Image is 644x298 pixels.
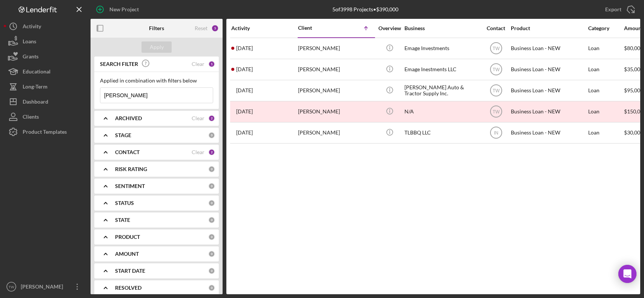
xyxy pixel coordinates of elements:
[4,34,87,49] button: Loans
[115,268,145,274] b: START DATE
[23,124,67,141] div: Product Templates
[404,38,480,58] div: Emage Investments
[4,279,87,294] button: TW[PERSON_NAME]
[19,279,68,296] div: [PERSON_NAME]
[23,19,41,36] div: Activity
[208,284,215,291] div: 0
[23,49,38,66] div: Grants
[208,200,215,206] div: 0
[100,61,138,67] b: SEARCH FILTER
[9,285,15,289] text: TW
[23,64,51,81] div: Educational
[492,88,500,93] text: TW
[195,25,207,31] div: Reset
[588,25,623,31] div: Category
[404,102,480,122] div: N/A
[4,19,87,34] button: Activity
[298,81,373,101] div: [PERSON_NAME]
[511,25,586,31] div: Product
[618,265,636,283] div: Open Intercom Messenger
[208,251,215,257] div: 0
[115,234,140,240] b: PRODUCT
[211,24,219,32] div: 5
[208,166,215,173] div: 0
[208,267,215,274] div: 0
[511,81,586,101] div: Business Loan - NEW
[23,34,36,51] div: Loans
[23,109,39,126] div: Clients
[141,41,172,53] button: Apply
[4,49,87,64] button: Grants
[298,123,373,143] div: [PERSON_NAME]
[404,81,480,101] div: [PERSON_NAME] Auto & Tractor Supply Inc.
[236,87,253,93] time: 2025-07-14 15:33
[208,115,215,122] div: 2
[192,61,204,67] div: Clear
[115,166,147,172] b: RISK RATING
[588,123,623,143] div: Loan
[4,109,87,124] button: Clients
[115,132,131,138] b: STAGE
[511,102,586,122] div: Business Loan - NEW
[4,79,87,94] button: Long-Term
[511,38,586,58] div: Business Loan - NEW
[298,38,373,58] div: [PERSON_NAME]
[4,64,87,79] button: Educational
[236,130,253,136] time: 2025-08-05 21:18
[115,183,145,189] b: SENTIMENT
[588,102,623,122] div: Loan
[332,6,398,12] div: 5 of 3998 Projects • $390,000
[149,25,164,31] b: Filters
[492,67,500,72] text: TW
[4,94,87,109] button: Dashboard
[588,38,623,58] div: Loan
[375,25,404,31] div: Overview
[208,234,215,240] div: 0
[91,2,146,17] button: New Project
[150,41,164,53] div: Apply
[511,123,586,143] div: Business Loan - NEW
[588,60,623,79] div: Loan
[588,81,623,101] div: Loan
[23,94,48,111] div: Dashboard
[404,60,480,79] div: Emage Inestments LLC
[208,132,215,139] div: 0
[298,60,373,79] div: [PERSON_NAME]
[115,285,141,291] b: RESOLVED
[208,61,215,67] div: 1
[298,25,336,31] div: Client
[192,149,204,155] div: Clear
[192,115,204,121] div: Clear
[492,109,500,115] text: TW
[23,79,48,96] div: Long-Term
[208,149,215,156] div: 2
[231,25,297,31] div: Activity
[208,217,215,223] div: 0
[404,25,480,31] div: Business
[4,124,87,139] button: Product Templates
[100,78,213,84] div: Applied in combination with filters below
[298,102,373,122] div: [PERSON_NAME]
[115,251,139,257] b: AMOUNT
[236,109,253,115] time: 2024-07-07 02:05
[404,123,480,143] div: TLBBQ LLC
[492,46,500,51] text: TW
[511,60,586,79] div: Business Loan - NEW
[236,45,253,51] time: 2025-05-07 19:46
[115,115,142,121] b: ARCHIVED
[605,2,621,17] div: Export
[236,66,253,72] time: 2024-04-29 20:05
[115,200,134,206] b: STATUS
[109,2,139,17] div: New Project
[494,130,498,136] text: IN
[115,217,130,223] b: STATE
[208,183,215,189] div: 0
